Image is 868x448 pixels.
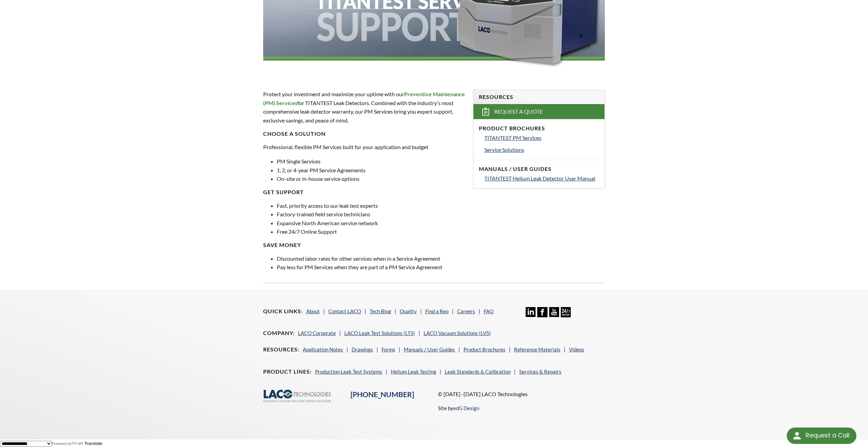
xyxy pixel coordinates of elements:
[72,442,84,446] img: Google Translate
[277,166,465,175] li: 1, 2, or 4-year PM Service Agreements
[263,346,299,353] h4: Resources
[352,346,373,352] a: Drawings
[277,254,465,263] li: Discounted labor rates for other services when in a Service Agreement
[484,145,599,154] a: Service Solutions
[263,330,295,337] h4: Company
[484,146,524,153] span: Service Solutions
[519,368,561,375] a: Services & Repairs
[484,134,541,141] span: TITANTEST PM Services
[277,219,465,228] li: Expansive North American service network
[370,308,391,314] a: Tech Blog
[277,210,465,219] li: Factory-trained field service technicians
[263,189,465,196] h4: Get Support
[277,263,465,272] li: Pay less for PM Services when they are part of a PM Service Agreement
[425,308,449,314] a: Find a Rep
[561,312,571,318] a: 24/7 Support
[792,430,802,441] img: round button
[263,143,465,151] p: Professional, flexible PM Services built for your application and budget
[438,404,479,412] p: Site by
[464,346,506,352] a: Product Brochures
[263,91,465,106] strong: Preventive Maintenance (PM) Services
[484,175,595,182] span: TITANTEST Helium Leak Detector User Manual
[303,346,343,352] a: Application Notes
[806,428,850,443] div: Request a Call
[484,308,494,314] a: FAQ
[479,93,599,101] h4: Resources
[315,368,382,375] a: Production Leak Test Systems
[473,104,604,119] a: Request a Quote
[344,330,415,336] a: LACO Leak Test Solutions (LTS)
[453,405,479,411] a: edG Design
[263,308,303,315] h4: Quick Links
[328,308,361,314] a: Contact LACO
[263,368,312,375] h4: Product Lines
[391,368,436,375] a: Helium Leak Testing
[382,346,395,352] a: Forms
[263,242,465,249] h4: Save Money
[479,125,599,132] h4: Product Brochures
[787,428,856,444] div: Request a Call
[404,346,455,352] a: Manuals / User Guides
[479,165,599,173] h4: Manuals / User Guides
[351,390,414,399] a: [PHONE_NUMBER]
[263,130,465,138] h4: Choose a Solution
[298,330,336,336] a: LACO Corporate
[400,308,417,314] a: Quality
[484,133,599,142] a: TITANTEST PM Services
[277,174,465,183] li: On-site or in-house service options
[438,390,605,399] p: © [DATE] -[DATE] LACO Technologies
[72,441,102,446] a: Translate
[306,308,320,314] a: About
[445,368,511,375] a: Leak Standards & Calibration
[277,227,465,236] li: Free 24/7 Online Support
[277,157,465,166] li: PM Single Services
[457,308,475,314] a: Careers
[561,307,571,317] img: 24/7 Support Icon
[514,346,560,352] a: Reference Materials
[484,174,599,183] a: TITANTEST Helium Leak Detector User Manual
[424,330,491,336] a: LACO Vacuum Solutions (LVS)
[277,201,465,210] li: Fast, priority access to our leak test experts
[494,108,543,115] span: Request a Quote
[569,346,584,352] a: Videos
[263,90,465,125] p: Protect your investment and maximize your uptime with our for TITANTEST Leak Detectors. Combined ...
